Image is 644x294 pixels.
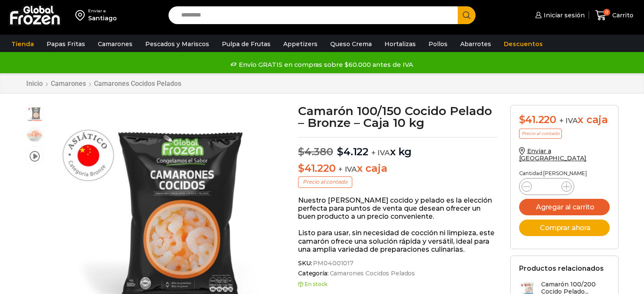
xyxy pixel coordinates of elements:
[50,80,86,88] a: Camarones
[458,6,475,24] button: Search button
[559,116,578,125] span: + IVA
[603,9,610,16] span: 0
[380,36,420,52] a: Hortalizas
[298,146,304,158] span: $
[75,8,88,22] img: address-field-icon.svg
[298,162,304,174] span: $
[519,170,610,176] p: Cantidad [PERSON_NAME]
[88,14,117,22] div: Santiago
[94,36,137,52] a: Camarones
[519,220,610,236] button: Comprar ahora
[26,126,43,143] span: 100-150
[88,8,117,14] div: Enviar a
[42,36,89,52] a: Papas Fritas
[94,80,182,88] a: Camarones Cocidos Pelados
[519,113,525,126] span: $
[519,264,604,272] h2: Productos relacionados
[312,260,354,267] span: PM04001017
[298,270,498,277] span: Categoría:
[371,148,390,157] span: + IVA
[519,199,610,215] button: Agregar al carrito
[298,260,498,267] span: SKU:
[326,36,376,52] a: Queso Crema
[519,129,562,139] p: Precio al contado
[533,7,585,24] a: Iniciar sesión
[329,270,415,277] a: Camarones Cocidos Pelados
[7,36,38,52] a: Tienda
[593,5,636,25] a: 0 Carrito
[298,162,335,174] bdi: 41.220
[337,146,368,158] bdi: 4.122
[298,162,498,175] p: x caja
[298,137,498,158] p: x kg
[26,80,43,88] a: Inicio
[337,146,343,158] span: $
[424,36,452,52] a: Pollos
[610,11,633,19] span: Carrito
[26,105,43,122] span: Camarón 100/150 Cocido Pelado
[456,36,495,52] a: Abarrotes
[298,105,498,129] h1: Camarón 100/150 Cocido Pelado – Bronze – Caja 10 kg
[298,196,498,221] p: Nuestro [PERSON_NAME] cocido y pelado es la elección perfecta para puntos de venta que desean ofr...
[218,36,275,52] a: Pulpa de Frutas
[519,114,610,126] div: x caja
[519,113,556,126] bdi: 41.220
[338,165,357,173] span: + IVA
[298,281,498,287] p: En stock
[519,147,587,162] a: Enviar a [GEOGRAPHIC_DATA]
[500,36,547,52] a: Descuentos
[279,36,322,52] a: Appetizers
[298,229,498,253] p: Listo para usar, sin necesidad de cocción ni limpieza, este camarón ofrece una solución rápida y ...
[141,36,213,52] a: Pescados y Mariscos
[26,80,182,88] nav: Breadcrumb
[298,176,352,187] p: Precio al contado
[542,11,585,19] span: Iniciar sesión
[298,146,333,158] bdi: 4.380
[539,181,555,192] input: Product quantity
